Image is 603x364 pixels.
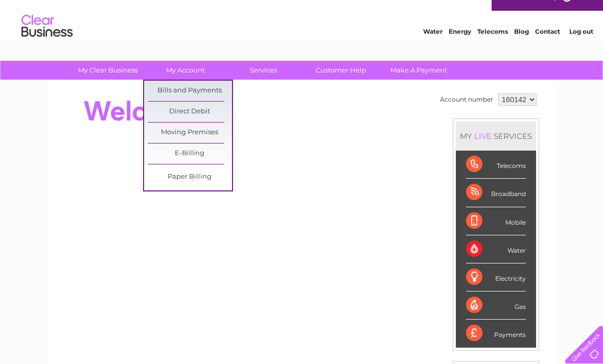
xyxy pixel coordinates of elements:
div: Gas [466,292,526,320]
a: My Clear Business [66,61,150,80]
div: Payments [466,320,526,347]
td: Account number [437,91,496,108]
a: Direct Debit [148,102,232,122]
a: Telecoms [477,43,508,51]
div: LIVE [472,131,494,141]
div: Broadband [466,179,526,207]
a: Bills and Payments [148,81,232,101]
a: My Account [144,61,228,80]
a: Services [221,61,306,80]
a: Log out [569,43,593,51]
a: Blog [514,43,529,51]
div: Telecoms [466,151,526,179]
a: Customer Help [299,61,383,80]
a: Make A Payment [377,61,461,80]
div: Electricity [466,263,526,292]
div: Clear Business is a trading name of Verastar Limited (registered in [GEOGRAPHIC_DATA] No. 3667643... [61,6,544,50]
a: Water [423,43,443,51]
a: Energy [449,43,471,51]
div: Mobile [466,207,526,235]
div: MY SERVICES [456,122,536,151]
a: 0333 014 3131 [410,5,481,18]
img: logo.png [21,27,73,58]
a: Paper Billing [148,167,232,187]
a: E-Billing [148,143,232,164]
div: Water [466,235,526,263]
a: Moving Premises [148,123,232,143]
a: Contact [535,43,560,51]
